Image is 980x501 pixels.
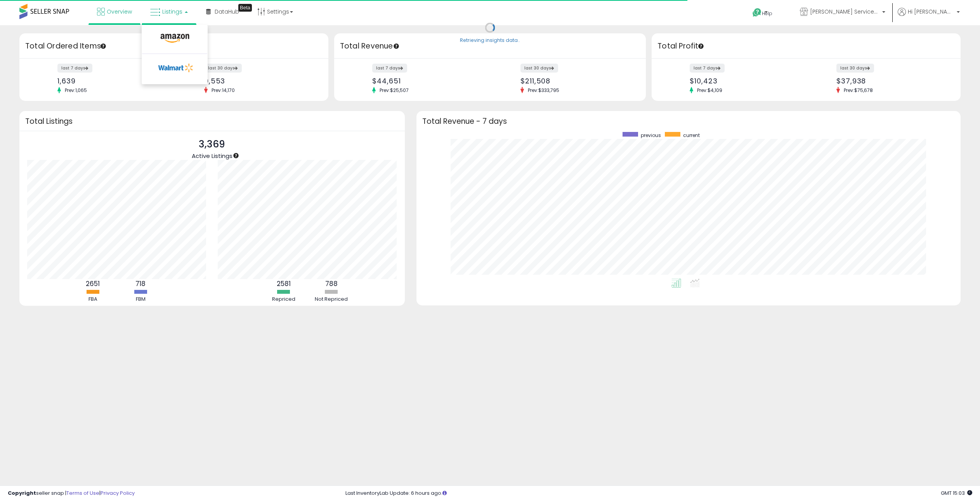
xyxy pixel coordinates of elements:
div: Tooltip anchor [393,43,400,50]
p: 3,369 [192,137,232,152]
span: Listings [162,8,182,16]
div: $44,651 [372,77,484,85]
b: 718 [135,279,146,288]
div: $211,508 [520,77,632,85]
label: last 30 days [836,64,874,73]
h3: Total Profit [657,41,955,52]
span: Prev: 14,170 [208,87,239,94]
div: Tooltip anchor [238,4,252,12]
h3: Total Ordered Items [25,41,323,52]
label: last 7 days [690,64,725,73]
span: Help [762,10,772,17]
label: last 7 days [57,64,92,73]
span: Hi [PERSON_NAME] [908,8,954,16]
h3: Total Revenue - 7 days [422,118,955,124]
span: current [683,132,700,139]
div: Tooltip anchor [697,43,704,50]
a: Hi [PERSON_NAME] [898,8,960,25]
div: Tooltip anchor [100,43,107,50]
b: 2581 [277,279,291,288]
a: Help [746,2,787,25]
span: Prev: $333,795 [524,87,563,94]
div: Not Repriced [308,296,355,303]
span: DataHub [215,8,239,16]
span: previous [641,132,661,139]
div: Retrieving insights data.. [460,37,520,44]
i: Get Help [752,8,762,17]
span: Prev: $75,678 [840,87,877,94]
span: Prev: $25,507 [376,87,413,94]
b: 788 [325,279,338,288]
label: last 7 days [372,64,407,73]
div: 1,639 [57,77,168,85]
div: $10,423 [690,77,800,85]
span: Prev: $4,109 [693,87,726,94]
div: Repriced [260,296,307,303]
h3: Total Revenue [340,41,640,52]
label: last 30 days [520,64,558,73]
span: Active Listings [192,152,232,160]
div: Tooltip anchor [232,152,239,159]
span: [PERSON_NAME] Services LLC [810,8,880,16]
label: last 30 days [204,64,242,73]
div: FBA [69,296,116,303]
span: Overview [107,8,132,16]
div: 9,553 [204,77,315,85]
div: FBM [117,296,164,303]
h3: Total Listings [25,118,399,124]
b: 2651 [86,279,100,288]
span: Prev: 1,065 [61,87,91,94]
div: $37,938 [836,77,947,85]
